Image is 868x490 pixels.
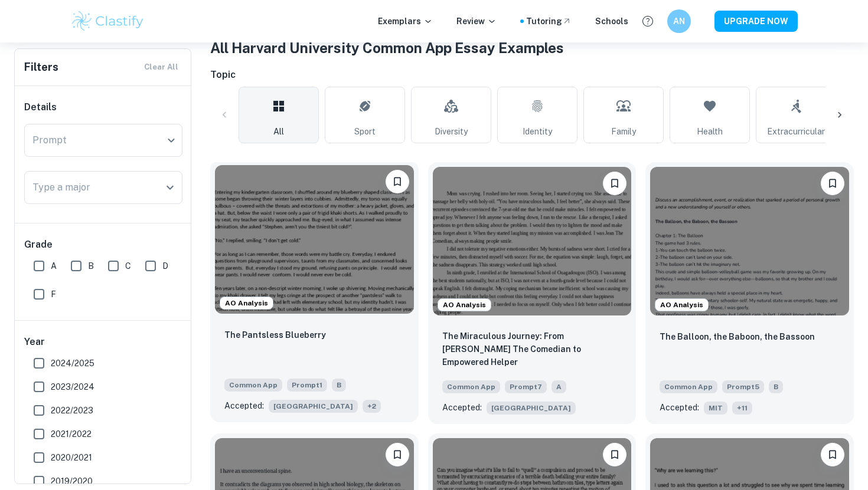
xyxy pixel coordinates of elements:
a: AO AnalysisBookmarkThe Balloon, the Baboon, the BassoonCommon AppPrompt5BAccepted:MIT+11 [645,162,854,424]
span: Extracurricular [767,125,825,138]
span: Sport [354,125,376,138]
button: Bookmark [386,170,409,193]
p: The Pantsless Blueberry [224,328,326,341]
span: B [332,379,346,392]
img: undefined Common App example thumbnail: The Miraculous Journey: From Jean The Co [433,167,632,315]
span: 2024/2025 [51,357,94,370]
a: Tutoring [526,15,572,28]
span: MIT [704,402,727,415]
p: Accepted: [442,401,482,414]
span: Family [611,125,636,138]
span: B [769,380,783,393]
span: Diversity [435,125,468,138]
span: B [88,259,94,272]
button: Bookmark [821,172,844,195]
span: AO Analysis [655,300,708,310]
span: D [162,259,168,272]
span: + 2 [363,400,381,413]
button: Bookmark [603,172,626,195]
img: undefined Common App example thumbnail: The Pantsless Blueberry [215,165,414,314]
h6: Details [24,100,182,114]
span: Prompt 1 [287,379,327,392]
span: Common App [224,379,282,392]
span: AO Analysis [438,300,491,310]
h6: AN [673,15,686,28]
button: UPGRADE NOW [714,11,798,32]
span: Prompt 5 [722,380,764,393]
span: 2021/2022 [51,427,92,440]
a: Schools [595,15,628,28]
p: The Miraculous Journey: From Jean The Comedian to Empowered Helper [442,330,622,369]
span: 2020/2021 [51,451,92,464]
p: Accepted: [224,399,264,412]
button: Bookmark [603,443,626,466]
span: [GEOGRAPHIC_DATA] [487,402,576,415]
span: + 11 [732,402,752,415]
span: 2023/2024 [51,380,94,393]
span: A [51,259,57,272]
h1: All Harvard University Common App Essay Examples [210,37,854,58]
span: Prompt 7 [505,380,547,393]
span: 2022/2023 [51,404,93,417]
button: Open [162,179,178,196]
img: undefined Common App example thumbnail: The Balloon, the Baboon, the Bassoon [650,167,849,315]
span: [GEOGRAPHIC_DATA] [269,400,358,413]
h6: Grade [24,238,182,252]
span: All [273,125,284,138]
span: Common App [660,380,717,393]
p: Accepted: [660,401,699,414]
span: Health [697,125,723,138]
p: Exemplars [378,15,433,28]
span: F [51,288,56,301]
img: Clastify logo [70,9,145,33]
span: AO Analysis [220,298,273,308]
span: A [552,380,566,393]
h6: Topic [210,68,854,82]
button: Help and Feedback [638,11,658,31]
button: Bookmark [386,443,409,466]
span: Identity [523,125,552,138]
a: AO AnalysisBookmarkThe Miraculous Journey: From Jean The Comedian to Empowered HelperCommon AppPr... [428,162,637,424]
p: Review [456,15,497,28]
p: The Balloon, the Baboon, the Bassoon [660,330,815,343]
span: Common App [442,380,500,393]
button: Bookmark [821,443,844,466]
a: AO AnalysisBookmarkThe Pantsless BlueberryCommon AppPrompt1BAccepted:[GEOGRAPHIC_DATA]+2 [210,162,419,424]
button: AN [667,9,691,33]
h6: Year [24,335,182,349]
h6: Filters [24,59,58,75]
span: C [125,259,131,272]
span: 2019/2020 [51,475,93,488]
